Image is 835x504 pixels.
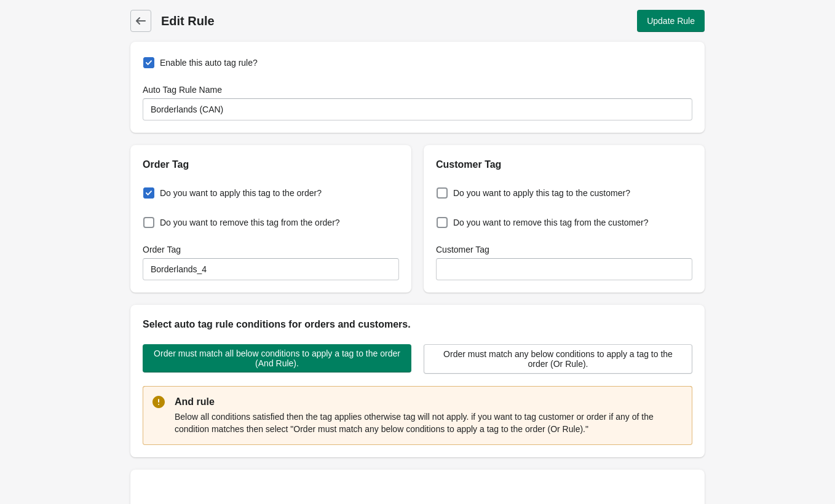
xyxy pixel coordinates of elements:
p: And rule [175,395,683,409]
h2: Select auto tag rule conditions for orders and customers. [143,317,692,332]
h2: Customer Tag [436,157,692,172]
span: Enable this auto tag rule? [160,57,258,69]
button: Order must match all below conditions to apply a tag to the order (And Rule). [143,344,411,372]
h2: Order Tag [143,157,399,172]
label: Customer Tag [436,243,489,256]
span: Do you want to apply this tag to the customer? [453,187,630,199]
span: Do you want to remove this tag from the order? [160,216,340,229]
button: Update Rule [637,10,705,32]
span: Order must match all below conditions to apply a tag to the order (And Rule). [152,348,402,368]
span: Update Rule [647,16,695,26]
span: Do you want to apply this tag to the order? [160,187,322,199]
h1: Edit Rule [161,12,416,30]
span: Do you want to remove this tag from the customer? [453,216,648,229]
label: Auto Tag Rule Name [143,84,222,96]
span: Order must match any below conditions to apply a tag to the order (Or Rule). [434,349,682,369]
button: Order must match any below conditions to apply a tag to the order (Or Rule). [424,344,692,374]
label: Order Tag [143,243,181,256]
p: Below all conditions satisfied then the tag applies otherwise tag will not apply. if you want to ... [175,411,683,435]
